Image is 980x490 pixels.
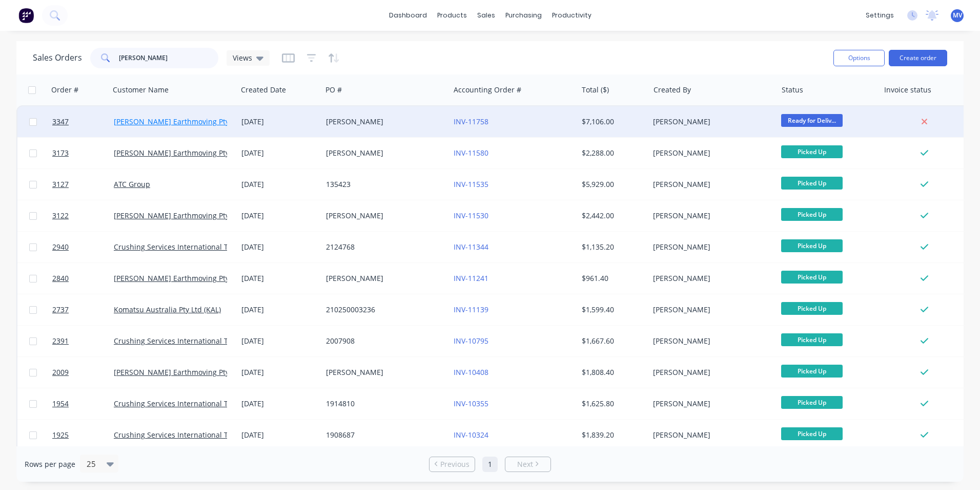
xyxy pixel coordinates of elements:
[454,273,488,283] a: INV-11241
[432,8,472,23] div: products
[653,211,767,221] div: [PERSON_NAME]
[52,211,69,221] span: 3122
[326,242,440,252] div: 2124768
[653,179,767,190] div: [PERSON_NAME]
[582,399,642,409] div: $1,625.80
[884,85,931,95] div: Invoice status
[781,177,843,190] span: Picked Up
[52,138,114,168] a: 3173
[781,239,843,252] span: Picked Up
[781,427,843,440] span: Picked Up
[52,388,114,419] a: 1954
[653,399,767,409] div: [PERSON_NAME]
[52,336,69,346] span: 2391
[52,294,114,325] a: 2737
[781,302,843,315] span: Picked Up
[241,242,318,252] div: [DATE]
[582,117,642,127] div: $7,106.00
[52,117,69,127] span: 3347
[326,305,440,315] div: 210250003236
[241,179,318,190] div: [DATE]
[326,399,440,409] div: 1914810
[114,242,310,252] a: Crushing Services International T/A MINING WEAR PARTS
[241,430,318,440] div: [DATE]
[781,396,843,409] span: Picked Up
[582,148,642,158] div: $2,288.00
[326,336,440,346] div: 2007908
[52,169,114,200] a: 3127
[582,336,642,346] div: $1,667.60
[517,459,533,469] span: Next
[52,367,69,378] span: 2009
[325,85,342,95] div: PO #
[114,273,242,283] a: [PERSON_NAME] Earthmoving Pty Ltd
[454,399,488,408] a: INV-10355
[241,367,318,378] div: [DATE]
[241,117,318,127] div: [DATE]
[241,399,318,409] div: [DATE]
[454,242,488,252] a: INV-11344
[241,305,318,315] div: [DATE]
[233,52,252,63] span: Views
[241,211,318,221] div: [DATE]
[833,50,885,66] button: Options
[241,336,318,346] div: [DATE]
[114,305,221,314] a: Komatsu Australia Pty Ltd (KAL)
[454,305,488,314] a: INV-11139
[454,211,488,220] a: INV-11530
[52,399,69,409] span: 1954
[582,305,642,315] div: $1,599.40
[33,53,82,63] h1: Sales Orders
[430,459,475,469] a: Previous page
[51,85,78,95] div: Order #
[114,211,242,220] a: [PERSON_NAME] Earthmoving Pty Ltd
[52,106,114,137] a: 3347
[114,148,242,158] a: [PERSON_NAME] Earthmoving Pty Ltd
[326,211,440,221] div: [PERSON_NAME]
[582,367,642,378] div: $1,808.40
[472,8,500,23] div: sales
[500,8,547,23] div: purchasing
[52,273,69,284] span: 2840
[114,336,310,346] a: Crushing Services International T/A MINING WEAR PARTS
[52,179,69,190] span: 3127
[782,85,803,95] div: Status
[25,459,75,469] span: Rows per page
[482,457,498,472] a: Page 1 is your current page
[52,263,114,294] a: 2840
[454,117,488,126] a: INV-11758
[52,148,69,158] span: 3173
[454,148,488,158] a: INV-11580
[953,11,962,20] span: MV
[889,50,947,66] button: Create order
[861,8,899,23] div: settings
[653,367,767,378] div: [PERSON_NAME]
[653,305,767,315] div: [PERSON_NAME]
[582,242,642,252] div: $1,135.20
[113,85,169,95] div: Customer Name
[241,148,318,158] div: [DATE]
[326,117,440,127] div: [PERSON_NAME]
[653,117,767,127] div: [PERSON_NAME]
[114,399,310,408] a: Crushing Services International T/A MINING WEAR PARTS
[384,8,432,23] a: dashboard
[52,242,69,252] span: 2940
[781,145,843,158] span: Picked Up
[52,326,114,356] a: 2391
[114,117,242,126] a: [PERSON_NAME] Earthmoving Pty Ltd
[114,430,310,440] a: Crushing Services International T/A MINING WEAR PARTS
[653,273,767,284] div: [PERSON_NAME]
[454,179,488,189] a: INV-11535
[653,148,767,158] div: [PERSON_NAME]
[653,430,767,440] div: [PERSON_NAME]
[781,271,843,284] span: Picked Up
[653,242,767,252] div: [PERSON_NAME]
[326,430,440,440] div: 1908687
[114,179,150,189] a: ATC Group
[52,420,114,450] a: 1925
[454,367,488,377] a: INV-10408
[241,273,318,284] div: [DATE]
[18,8,34,23] img: Factory
[505,459,550,469] a: Next page
[52,200,114,231] a: 3122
